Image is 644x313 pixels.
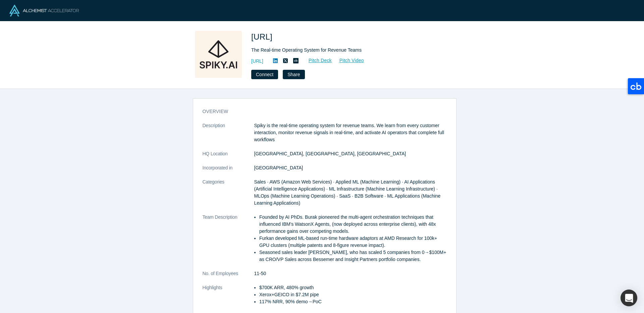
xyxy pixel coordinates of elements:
dt: Highlights [203,284,254,312]
dt: No. of Employees [203,270,254,284]
dt: Categories [203,178,254,214]
dd: 11-50 [254,270,447,277]
h3: overview [203,108,437,115]
a: Pitch Deck [301,57,332,64]
span: [URL] [251,32,275,41]
a: [URL] [251,58,263,65]
li: Seasoned sales leader [PERSON_NAME], who has scaled 5 companies from 0→$100M+ as CRO/VP Sales acr... [259,249,447,263]
dd: [GEOGRAPHIC_DATA], [GEOGRAPHIC_DATA], [GEOGRAPHIC_DATA] [254,150,447,157]
p: Spiky is the real-time operating system for revenue teams. We learn from every customer interacti... [254,122,447,143]
dt: HQ Location [203,150,254,164]
button: Connect [251,70,278,79]
img: Spiky.ai's Logo [195,31,242,78]
li: Xerox+GEICO in $7.2M pipe [259,291,447,298]
dd: [GEOGRAPHIC_DATA] [254,164,447,171]
img: Alchemist Logo [9,5,79,16]
li: $700K ARR, 480% growth [259,284,447,291]
span: Sales · AWS (Amazon Web Services) · Applied ML (Machine Learning) · AI Applications (Artificial I... [254,179,441,206]
dt: Team Description [203,214,254,270]
li: Founded by AI PhDs. Burak pioneered the multi-agent orchestration techniques that influenced IBM'... [259,214,447,235]
dt: Incorporated in [203,164,254,178]
div: The Real-time Operating System for Revenue Teams [251,47,439,54]
li: 117% NRR, 90% demo→PoC [259,298,447,305]
li: Furkan developed ML-based run-time hardware adaptors at AMD Research for 100k+ GPU clusters (mult... [259,235,447,249]
button: Share [283,70,305,79]
dt: Description [203,122,254,150]
a: Pitch Video [332,57,364,64]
